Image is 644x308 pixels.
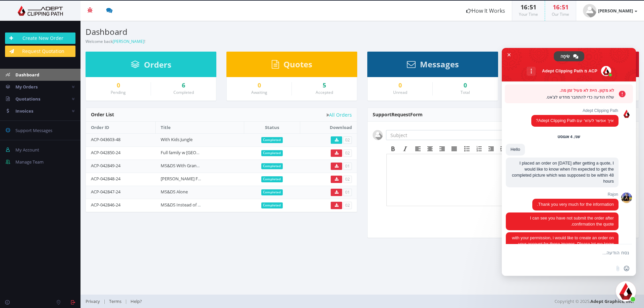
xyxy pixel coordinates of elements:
[15,127,52,133] span: Support Messages
[91,82,146,89] a: 0
[5,33,75,44] a: Create New Order
[461,144,473,153] div: Bullet list
[106,298,125,304] a: Terms
[530,3,536,11] span: 51
[91,136,120,142] a: ACP-043603-48
[387,154,633,206] iframe: Rich Text Area. Press ALT-F9 for menu. Press ALT-F10 for toolbar. Press ALT-0 for help
[387,144,399,153] div: Bold
[297,82,352,89] a: 5
[272,63,312,69] a: Quotes
[261,202,283,208] span: Completed
[519,11,538,17] small: Your Time
[461,89,470,95] small: Total
[111,89,126,95] small: Pending
[326,112,352,117] a: All Orders
[448,144,460,153] div: Justify
[144,59,171,70] span: Orders
[506,51,513,58] span: סגור צ'אט
[460,1,512,21] a: How It Works
[497,144,509,153] div: Increase indent
[173,89,194,95] small: Completed
[562,3,569,11] span: 51
[508,87,614,94] span: לא מקוון. היית לא פעיל זמן מה.
[161,176,209,182] a: [PERSON_NAME] Family
[261,189,283,195] span: Completed
[161,136,193,142] a: With Kids Jungle
[127,298,145,304] a: Help?
[15,108,33,114] span: Invoices
[113,39,144,44] a: [PERSON_NAME]
[386,130,505,140] input: Subject
[161,202,208,208] a: MS&DS Instead of Bride
[232,82,286,89] a: 0
[15,96,40,102] span: Quotations
[5,6,75,16] img: Adept Graphics
[424,144,436,153] div: Align center
[531,108,619,113] span: Adept Clipping Path
[485,144,497,153] div: Decrease indent
[15,72,39,78] span: Dashboard
[508,94,614,101] span: שלח הודעה כדי להתחבר מחדש לצ'אט.
[559,3,562,11] span: :
[583,4,596,17] img: user_default.jpg
[244,122,300,133] th: Status
[91,176,120,182] a: ACP-042848-24
[598,8,633,14] strong: [PERSON_NAME]
[560,51,570,61] span: שִׂיחָה
[554,51,584,61] a: שִׂיחָה
[15,159,44,165] span: Manage Team
[251,89,267,95] small: Awaiting
[91,163,120,169] a: ACP-042849-24
[391,111,410,118] span: Request
[261,137,283,143] span: Completed
[316,89,333,95] small: Accepted
[261,163,283,169] span: Completed
[91,189,120,195] a: ACP-042847-24
[552,11,569,17] small: Our Time
[512,161,614,184] span: I placed an order on [DATE] after getting a quote, I would like to know when I'm expected to get ...
[412,144,424,153] div: Align left
[156,82,211,89] a: 6
[522,244,629,261] textarea: נסח הודעה...
[283,59,312,70] span: Quotes
[91,149,120,156] a: ACP-042850-24
[436,144,448,153] div: Align right
[161,149,228,156] a: Full family w [GEOGRAPHIC_DATA]
[86,298,103,304] a: Privacy
[86,39,145,44] small: Welcome back !
[532,192,619,197] span: Rajon
[161,163,207,169] a: MS&DS With Grandkids
[373,82,427,89] a: 0
[553,3,559,11] span: 16
[576,1,644,21] a: [PERSON_NAME]
[537,202,614,207] span: Thank you very much for the information.
[91,202,120,208] a: ACP-042846-24
[15,84,38,90] span: My Orders
[590,298,634,304] a: Adept Graphics, Inc.
[393,89,407,95] small: Unread
[131,63,171,69] a: Orders
[530,216,614,227] span: I can see you have not submit the order after confirmation the quote.
[521,3,527,11] span: 16
[161,189,188,195] a: MS&DS Alone
[5,46,75,57] a: Request Quotation
[86,295,454,308] div: | |
[91,111,114,118] span: Order List
[554,298,634,305] span: Copyright © 2025,
[15,147,39,153] span: My Account
[438,82,493,89] div: 0
[420,59,459,70] span: Messages
[156,122,244,133] th: Title
[86,27,357,36] h3: Dashboard
[261,150,283,156] span: Completed
[557,135,580,139] div: שני, 4 אוגוסט
[399,144,411,153] div: Italic
[616,281,636,301] a: סגור צ'אט
[407,63,459,69] a: Messages
[473,144,485,153] div: Numbered list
